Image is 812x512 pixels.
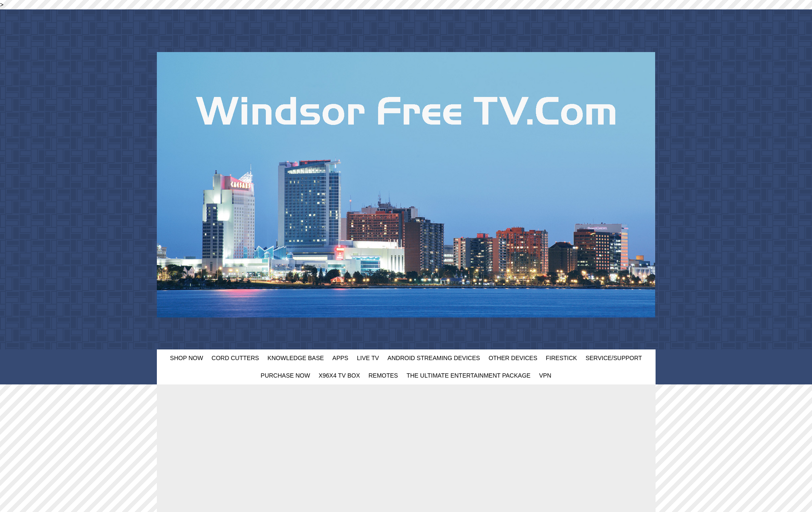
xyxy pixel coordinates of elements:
[318,372,360,379] span: X96X4 TV Box
[368,372,398,379] span: Remotes
[157,52,655,317] img: header photo
[314,367,364,384] a: X96X4 TV Box
[357,355,379,361] span: Live TV
[261,372,310,379] span: Purchase Now
[535,367,556,384] a: VPN
[353,349,383,367] a: Live TV
[207,349,263,367] a: Cord Cutters
[407,372,531,379] span: The Ultimate Entertainment Package
[332,355,348,361] span: Apps
[586,355,642,361] span: Service/Support
[488,355,537,361] span: Other Devices
[581,349,647,367] a: Service/Support
[163,393,649,427] marquee: Everyone should have a VPN, if you are expeiencing any issues try using the VPN....Many services ...
[211,355,259,361] span: Cord Cutters
[402,367,535,384] a: The Ultimate Entertainment Package
[484,349,541,367] a: Other Devices
[268,355,324,361] span: Knowledge Base
[166,349,208,367] a: Shop Now
[387,355,480,361] span: Android Streaming Devices
[539,372,552,379] span: VPN
[263,349,328,367] a: Knowledge Base
[364,367,402,384] a: Remotes
[542,349,581,367] a: FireStick
[170,355,203,361] span: Shop Now
[328,349,353,367] a: Apps
[383,349,484,367] a: Android Streaming Devices
[257,367,315,384] a: Purchase Now
[546,355,577,361] span: FireStick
